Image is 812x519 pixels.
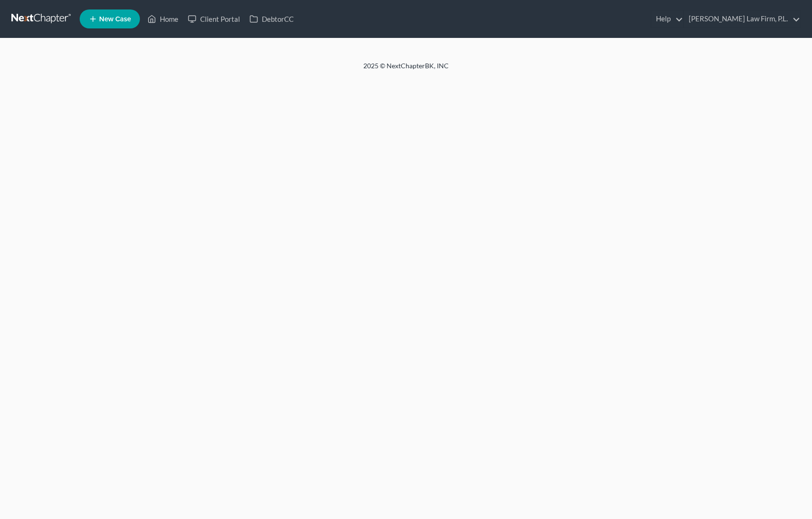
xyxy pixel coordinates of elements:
[245,10,298,27] a: DebtorCC
[183,10,245,27] a: Client Portal
[651,10,683,27] a: Help
[143,10,183,27] a: Home
[684,10,800,27] a: [PERSON_NAME] Law Firm, P.L.
[80,9,140,28] new-legal-case-button: New Case
[136,61,676,78] div: 2025 © NextChapterBK, INC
